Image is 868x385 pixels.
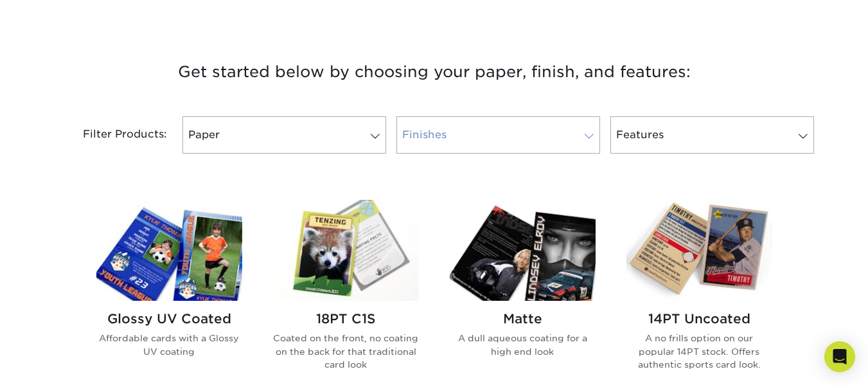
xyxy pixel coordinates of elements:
h2: Matte [450,311,596,327]
a: Features [610,116,814,154]
p: A no frills option on our popular 14PT stock. Offers authentic sports card look. [626,332,772,371]
img: 14PT Uncoated Trading Cards [626,200,772,301]
div: Open Intercom Messenger [824,341,855,372]
a: Finishes [396,116,600,154]
a: Paper [182,116,386,154]
p: A dull aqueous coating for a high end look [450,332,596,358]
h2: 14PT Uncoated [626,311,772,327]
img: Glossy UV Coated Trading Cards [96,200,242,301]
h3: Get started below by choosing your paper, finish, and features: [58,43,810,101]
p: Coated on the front, no coating on the back for that traditional card look [273,332,419,371]
img: 18PT C1S Trading Cards [273,200,419,301]
div: Filter Products: [49,116,177,154]
h2: 18PT C1S [273,311,419,327]
img: Matte Trading Cards [450,200,596,301]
